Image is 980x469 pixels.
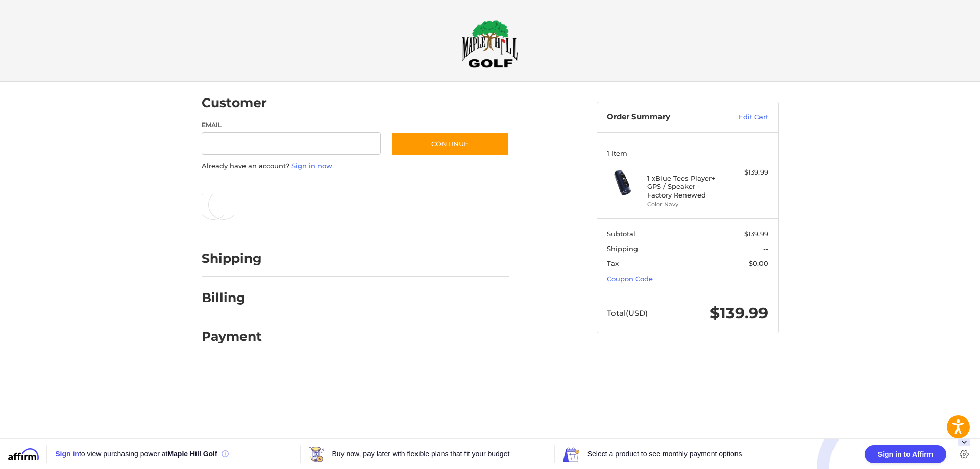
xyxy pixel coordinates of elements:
span: -- [763,244,768,253]
a: Edit Cart [717,112,768,122]
span: Shipping [607,244,638,253]
h2: Payment [202,329,262,344]
p: Already have an account? [202,161,509,171]
a: Sign in now [291,162,332,170]
span: $139.99 [744,230,768,238]
span: Total (USD) [607,308,648,318]
h2: Shipping [202,251,262,266]
h4: 1 x Blue Tees Player+ GPS / Speaker - Factory Renewed [647,174,725,199]
h3: Order Summary [607,112,717,122]
img: Maple Hill Golf [462,20,518,68]
span: $0.00 [749,259,768,267]
h3: 1 Item [607,149,768,157]
label: Email [202,120,381,130]
a: Coupon Code [607,275,653,283]
span: Subtotal [607,230,635,238]
span: $139.99 [710,304,768,323]
div: $139.99 [728,167,768,178]
h2: Billing [202,290,261,306]
h2: Customer [202,95,267,111]
button: Continue [391,132,509,156]
li: Color Navy [647,200,725,209]
span: Tax [607,259,619,267]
